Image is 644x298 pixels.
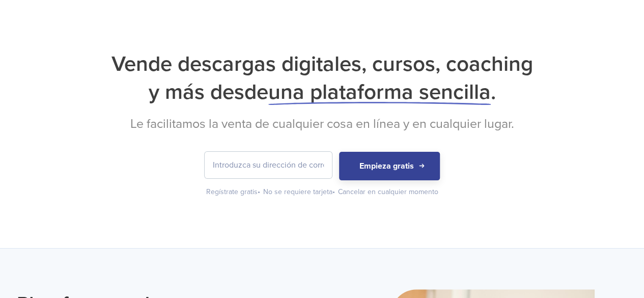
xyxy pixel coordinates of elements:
[205,152,332,178] input: Introduzca su dirección de correo electrónico
[206,187,258,196] font: Regístrate gratis
[130,116,514,131] font: Le facilitamos la venta de cualquier cosa en línea y en cualquier lugar.
[263,187,332,196] font: No se requiere tarjeta
[359,161,414,171] font: Empieza gratis
[111,51,533,77] font: Vende descargas digitales, cursos, coaching
[338,187,438,196] font: Cancelar en cualquier momento
[332,187,335,196] font: •
[268,79,491,105] font: una plataforma sencilla
[149,79,268,105] font: y más desde
[258,187,260,196] font: •
[491,79,496,105] font: .
[339,152,440,180] button: Empieza gratis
